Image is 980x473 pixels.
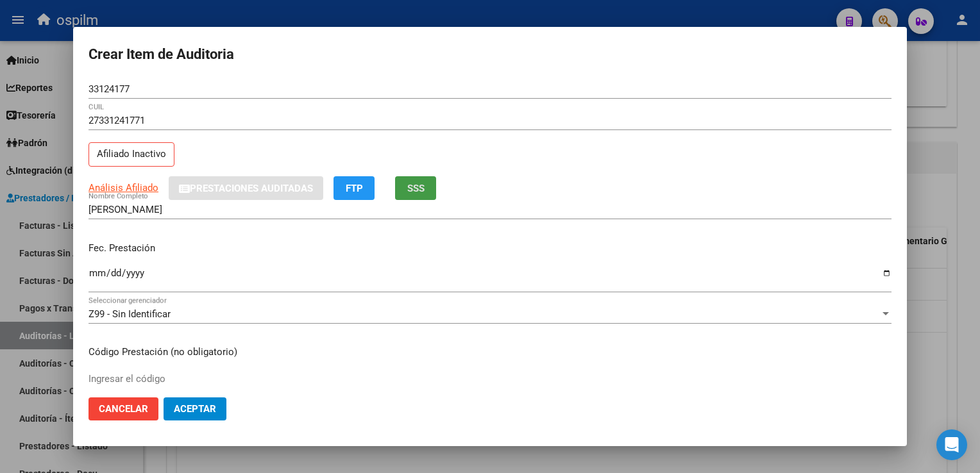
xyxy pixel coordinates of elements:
p: Afiliado Inactivo [89,142,174,167]
span: Aceptar [174,403,216,415]
span: Cancelar [99,403,148,415]
p: Código Prestación (no obligatorio) [89,345,891,360]
span: FTP [346,183,363,194]
button: SSS [395,176,436,200]
span: Z99 - Sin Identificar [89,308,171,320]
span: Análisis Afiliado [89,182,158,194]
div: Open Intercom Messenger [936,429,967,460]
span: Prestaciones Auditadas [190,183,313,194]
span: SSS [407,183,425,194]
h2: Crear Item de Auditoria [89,42,891,67]
button: Prestaciones Auditadas [169,176,323,200]
button: Cancelar [89,397,158,420]
button: FTP [334,176,375,200]
button: Aceptar [164,397,226,420]
p: Fec. Prestación [89,241,891,256]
